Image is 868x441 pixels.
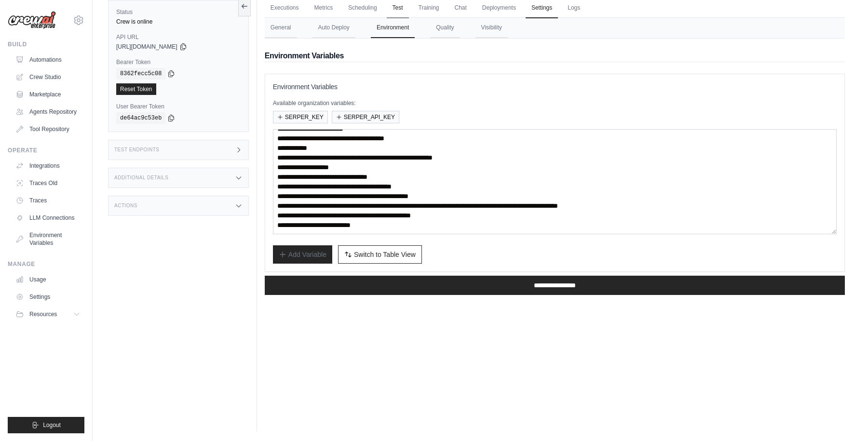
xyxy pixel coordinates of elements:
[12,289,84,305] a: Settings
[8,417,84,433] button: Logout
[12,121,84,137] a: Tool Repository
[12,175,84,191] a: Traces Old
[354,250,416,259] span: Switch to Table View
[265,18,297,38] button: General
[338,245,422,264] button: Switch to Table View
[116,68,165,80] code: 8362fecc5c08
[116,43,177,51] span: [URL][DOMAIN_NAME]
[8,11,56,29] img: Logo
[114,147,160,153] h3: Test Endpoints
[116,58,241,66] label: Bearer Token
[273,245,332,264] button: Add Variable
[265,18,845,38] nav: Tabs
[116,112,165,124] code: de64ac9c53eb
[12,193,84,208] a: Traces
[332,111,399,123] button: SERPER_API_KEY
[12,158,84,174] a: Integrations
[12,227,84,251] a: Environment Variables
[12,307,84,322] button: Resources
[430,18,460,38] button: Quality
[475,18,508,38] button: Visibility
[312,18,355,38] button: Auto Deploy
[12,210,84,226] a: LLM Connections
[371,18,415,38] button: Environment
[8,147,84,154] div: Operate
[29,310,57,318] span: Resources
[12,87,84,102] a: Marketplace
[265,50,845,62] h2: Environment Variables
[114,175,168,181] h3: Additional Details
[273,99,837,107] p: Available organization variables:
[12,104,84,120] a: Agents Repository
[116,8,241,16] label: Status
[114,203,137,209] h3: Actions
[43,421,61,429] span: Logout
[12,272,84,287] a: Usage
[8,40,84,48] div: Build
[12,69,84,85] a: Crew Studio
[8,260,84,268] div: Manage
[116,103,241,110] label: User Bearer Token
[116,18,241,26] div: Crew is online
[116,33,241,41] label: API URL
[273,111,328,123] button: SERPER_KEY
[116,83,156,95] a: Reset Token
[273,82,837,92] h3: Environment Variables
[12,52,84,67] a: Automations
